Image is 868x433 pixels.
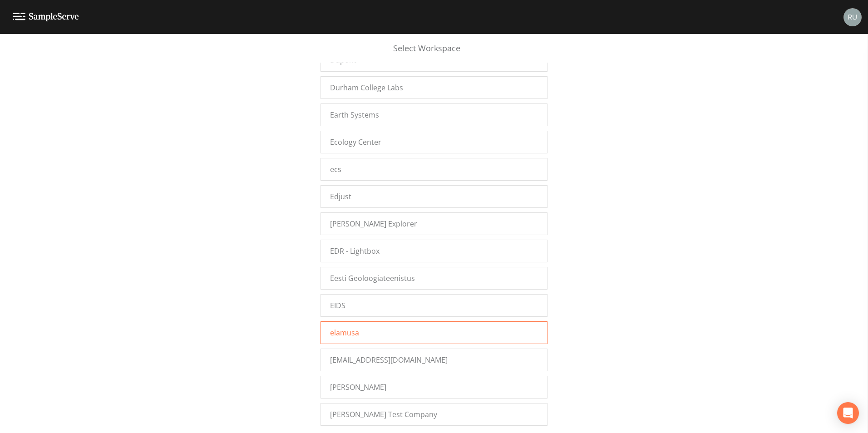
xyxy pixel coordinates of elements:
[330,409,437,420] span: [PERSON_NAME] Test Company
[330,273,415,284] span: Eesti Geoloogiateenistus
[321,403,547,426] a: [PERSON_NAME] Test Company
[321,267,547,290] a: Eesti Geoloogiateenistus
[321,349,547,371] a: [EMAIL_ADDRESS][DOMAIN_NAME]
[330,246,380,256] span: EDR - Lightbox
[330,327,359,338] span: elamusa
[330,137,381,148] span: Ecology Center
[330,300,345,311] span: EIDS
[321,103,547,126] a: Earth Systems
[843,8,862,26] img: a5c06d64ce99e847b6841ccd0307af82
[330,82,403,93] span: Durham College Labs
[321,158,547,181] a: ecs
[321,321,547,344] a: elamusa
[321,294,547,317] a: EIDS
[321,240,547,262] a: EDR - Lightbox
[330,218,417,229] span: [PERSON_NAME] Explorer
[13,13,79,21] img: logo
[321,185,547,208] a: Edjust
[330,382,386,393] span: [PERSON_NAME]
[330,164,341,175] span: ecs
[330,191,351,202] span: Edjust
[321,131,547,153] a: Ecology Center
[321,42,547,63] div: Select Workspace
[321,376,547,399] a: [PERSON_NAME]
[330,109,379,120] span: Earth Systems
[321,76,547,99] a: Durham College Labs
[321,212,547,235] a: [PERSON_NAME] Explorer
[837,402,859,424] div: Open Intercom Messenger
[330,354,448,365] span: [EMAIL_ADDRESS][DOMAIN_NAME]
